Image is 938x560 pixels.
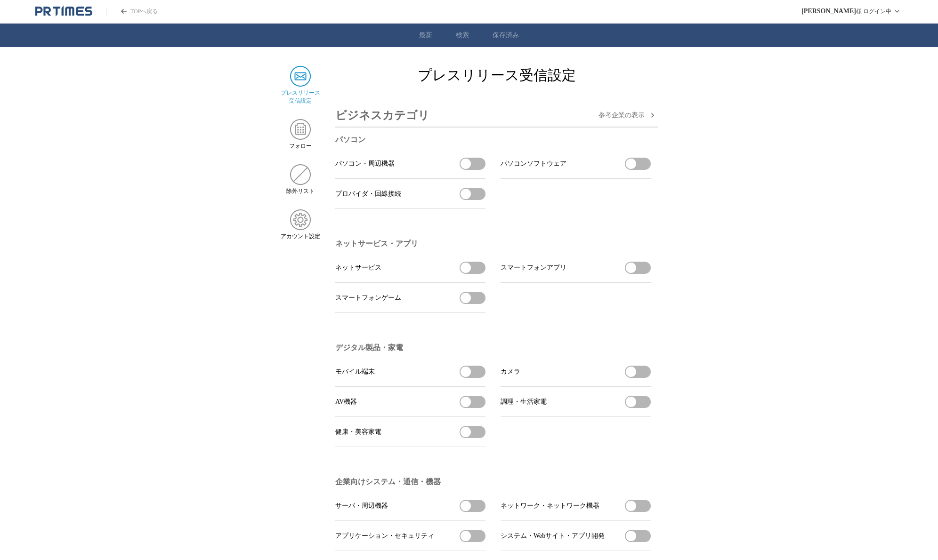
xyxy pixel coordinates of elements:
[290,119,311,140] img: フォロー
[598,110,658,121] button: 参考企業の表示
[335,477,651,487] h3: 企業向けシステム・通信・機器
[335,239,651,249] h3: ネットサービス・アプリ
[35,6,92,17] a: PR TIMESのトップページはこちら
[801,8,856,15] span: [PERSON_NAME]
[501,368,520,376] span: カメラ
[289,142,312,150] span: フォロー
[335,343,651,353] h3: デジタル製品・家電
[280,164,320,195] a: 除外リスト除外リスト
[335,66,658,85] h2: プレスリリース受信設定
[280,119,320,150] a: フォローフォロー
[335,398,357,406] span: AV機器
[501,160,566,168] span: パソコンソフトウェア
[280,209,320,240] a: アカウント設定アカウント設定
[335,368,375,376] span: モバイル端末
[335,502,388,510] span: サーバ・周辺機器
[290,164,311,185] img: 除外リスト
[335,532,434,540] span: アプリケーション・セキュリティ
[335,104,429,127] h3: ビジネスカテゴリ
[281,89,320,105] span: プレスリリース 受信設定
[335,428,381,436] span: 健康・美容家電
[286,187,315,195] span: 除外リスト
[106,8,158,16] a: PR TIMESのトップページはこちら
[335,264,381,272] span: ネットサービス
[598,111,645,120] span: 参考企業の 表示
[280,66,320,105] a: プレスリリース 受信設定プレスリリース 受信設定
[281,232,320,240] span: アカウント設定
[335,190,401,198] span: プロバイダ・回線接続
[501,502,599,510] span: ネットワーク・ネットワーク機器
[501,398,547,406] span: 調理・生活家電
[290,209,311,230] img: アカウント設定
[501,264,566,272] span: スマートフォンアプリ
[335,135,651,145] h3: パソコン
[335,294,401,302] span: スマートフォンゲーム
[335,160,395,168] span: パソコン・周辺機器
[290,66,311,87] img: プレスリリース 受信設定
[501,532,605,540] span: システム・Webサイト・アプリ開発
